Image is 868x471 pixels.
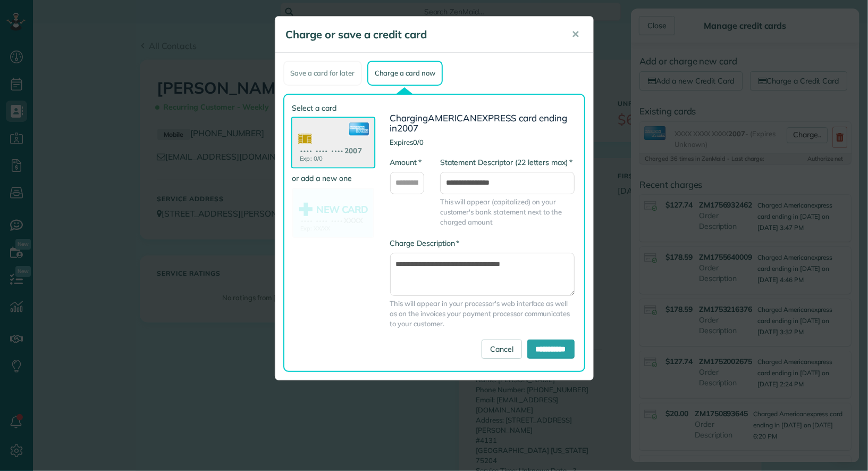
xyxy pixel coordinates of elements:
[292,103,374,113] label: Select a card
[390,238,460,249] label: Charge Description
[482,340,522,359] a: Cancel
[390,138,575,146] h4: Expires
[440,197,575,227] span: This will appear (capitalized) on your customer's bank statement next to the charged amount
[572,28,580,40] span: ✕
[292,173,374,184] label: or add a new one
[286,27,557,42] h5: Charge or save a credit card
[390,299,575,329] span: This will appear in your processor's web interface as well as on the invoices your payment proces...
[390,157,422,168] label: Amount
[390,113,575,133] h3: Charging card ending in
[428,112,517,123] span: AMERICANEXPRESS
[413,138,424,146] span: 0/0
[367,61,443,86] div: Charge a card now
[440,157,572,168] label: Statement Descriptor (22 letters max)
[397,122,418,134] span: 2007
[283,61,362,86] div: Save a card for later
